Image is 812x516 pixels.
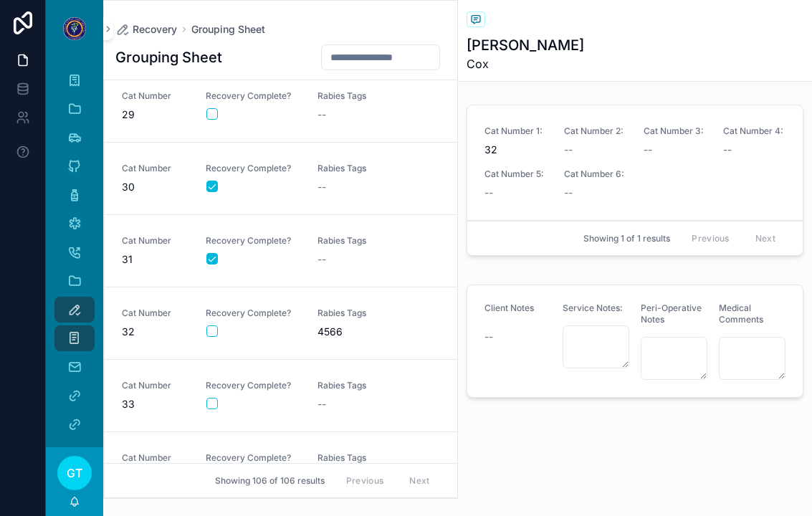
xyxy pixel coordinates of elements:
[317,397,326,411] span: --
[467,55,584,72] span: Cox
[122,452,188,464] span: Cat Number
[115,47,222,67] h1: Grouping Sheet
[583,233,670,244] span: Showing 1 of 1 results
[105,143,457,215] a: Cat Number30Recovery Complete?Rabies Tags--
[644,143,652,157] span: --
[105,70,457,143] a: Cat Number29Recovery Complete?Rabies Tags--
[122,180,188,194] span: 30
[191,22,265,37] a: Grouping Sheet
[641,302,702,325] span: Peri-Operative Notes
[484,186,493,200] span: --
[206,307,300,319] span: Recovery Complete?
[122,397,188,411] span: 33
[63,17,86,40] img: App logo
[115,22,177,37] a: Recovery
[215,475,325,487] span: Showing 106 of 106 results
[467,35,584,55] h1: [PERSON_NAME]
[206,90,300,102] span: Recovery Complete?
[723,143,732,157] span: --
[484,302,534,313] span: Client Notes
[122,307,188,319] span: Cat Number
[719,302,763,325] span: Medical Comments
[563,302,623,313] span: Service Notes:
[317,90,412,102] span: Rabies Tags
[644,125,706,137] span: Cat Number 3:
[317,452,412,464] span: Rabies Tags
[723,125,785,137] span: Cat Number 4:
[317,107,326,122] span: --
[67,464,82,482] span: GT
[206,452,300,464] span: Recovery Complete?
[317,180,326,194] span: --
[105,360,457,432] a: Cat Number33Recovery Complete?Rabies Tags--
[46,57,103,447] div: scrollable content
[206,380,300,391] span: Recovery Complete?
[122,163,188,174] span: Cat Number
[122,90,188,102] span: Cat Number
[122,325,188,339] span: 32
[564,125,626,137] span: Cat Number 2:
[564,143,573,157] span: --
[484,143,547,157] span: 32
[105,215,457,287] a: Cat Number31Recovery Complete?Rabies Tags--
[317,307,412,319] span: Rabies Tags
[317,163,412,174] span: Rabies Tags
[105,432,457,505] a: Cat Number34Recovery Complete?Rabies Tags--
[122,252,188,267] span: 31
[317,235,412,247] span: Rabies Tags
[133,22,177,37] span: Recovery
[206,163,300,174] span: Recovery Complete?
[564,168,626,180] span: Cat Number 6:
[206,235,300,247] span: Recovery Complete?
[484,330,493,344] span: --
[564,186,573,200] span: --
[122,235,188,247] span: Cat Number
[317,380,412,391] span: Rabies Tags
[484,168,547,180] span: Cat Number 5:
[122,107,188,122] span: 29
[317,325,412,339] span: 4566
[105,287,457,360] a: Cat Number32Recovery Complete?Rabies Tags4566
[122,380,188,391] span: Cat Number
[317,252,326,267] span: --
[484,125,547,137] span: Cat Number 1:
[467,105,803,221] a: Cat Number 1:32Cat Number 2:--Cat Number 3:--Cat Number 4:--Cat Number 5:--Cat Number 6:--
